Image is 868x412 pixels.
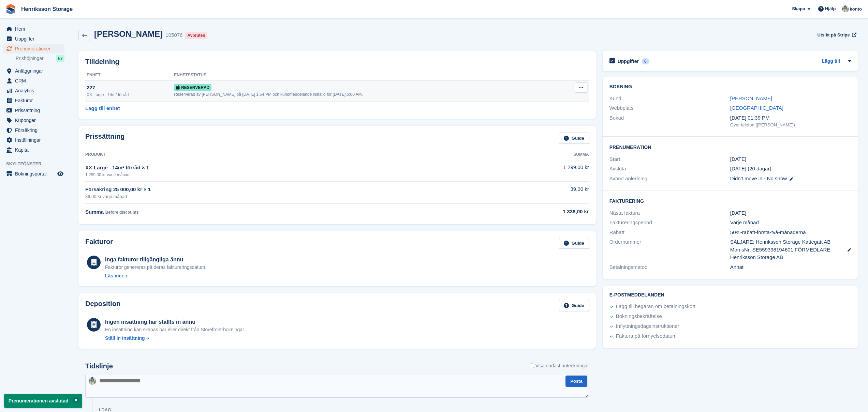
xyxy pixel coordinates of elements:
span: Summa [85,209,104,215]
span: Prishöjningar [16,55,44,62]
div: Bokningsbekräftelse [616,312,662,321]
div: Avsluta [609,165,730,173]
span: [DATE] (20 dagar) [730,166,771,171]
div: Webbplats [609,104,730,112]
th: Summa [445,149,589,160]
a: Lägg till [822,58,840,65]
a: Henriksson Storage [18,3,75,15]
div: Över telefon ([PERSON_NAME]) [730,122,851,128]
h2: Prissättning [85,133,125,144]
h2: E-postmeddelanden [609,292,851,298]
span: Analytics [15,86,56,95]
span: Skapa [792,5,805,12]
h2: Tilldelning [85,58,589,66]
div: Betalningsmetod [609,263,730,271]
span: Anläggningar [15,66,56,76]
span: Utsikt på Stripe [817,32,850,39]
th: Produkt [85,149,445,160]
a: menu [3,145,64,155]
span: Didn't move in - No show [730,176,787,181]
a: menu [3,66,64,76]
p: En insättning kan skapas här eller direkt från Storefront-bokningar. [105,326,245,333]
td: 1 299,00 kr [445,160,589,181]
a: Guide [559,238,589,249]
a: Guide [559,133,589,144]
a: Läs mer [105,272,206,279]
div: Kund [609,95,730,103]
div: Faktura på förnyelsedatum [616,332,677,340]
div: 0 [642,58,649,64]
div: NY [56,55,64,62]
label: Visa endast anteckningar [530,362,589,369]
span: Before discounts [105,210,139,215]
div: Fakturor genereras på deras faktureringsdatum. [105,264,206,271]
a: menu [3,96,64,105]
div: Start [609,155,730,163]
div: Lägg till begäran om betalningskort [616,303,695,311]
div: [DATE] [730,209,851,217]
span: Prenumerationer [15,44,56,54]
span: Hem [15,24,56,34]
div: Annat [730,263,851,271]
span: Reserverad [174,84,211,91]
h2: Deposition [85,300,120,311]
th: Enhet [85,70,174,81]
h2: Tidslinje [85,362,113,370]
div: Faktureringsperiod [609,219,730,227]
span: CRM [15,76,56,86]
span: SÄLJARE: Henriksson Storage Kattegatt AB MomsNr: SE559398194601 FÖRMEDLARE: Henriksson Storage AB [730,238,841,261]
div: XX-Large - 14m² förråd [87,92,174,98]
a: Guide [559,300,589,311]
a: Lägg till enhet [85,105,120,112]
div: [DATE] 01:39 PM [730,114,851,122]
a: menu [3,125,64,135]
div: Avbruten [185,32,207,39]
div: Inga fakturor tillgängliga ännu [105,256,206,264]
a: [PERSON_NAME] [730,95,772,101]
span: Inställningar [15,135,56,145]
div: Inflyttningsdagsinstruktioner [616,322,679,331]
p: Prenumerationen avslutad [4,394,82,408]
a: [GEOGRAPHIC_DATA] [730,105,783,111]
time: 2025-09-24 23:00:00 UTC [730,155,746,163]
a: Förhandsgranska butik [56,170,64,178]
a: menu [3,34,64,44]
input: Visa endast anteckningar [530,362,534,369]
a: Ställ in insättning [105,335,245,342]
div: Avbryt anledning [609,175,730,183]
img: Daniel Axberg [842,5,849,12]
a: Prishöjningar NY [16,55,64,62]
div: Rabatt [609,229,730,236]
a: menu [3,24,64,34]
th: Enhetsstatus [174,70,560,81]
a: menu [3,116,64,125]
button: Posta [565,376,587,387]
div: Ingen insättning har ställts in ännu [105,318,245,326]
div: 50%-rabatt-första-två-månaderna [730,229,851,236]
div: 39,00 kr varje månad [85,193,445,200]
span: konto [850,6,862,13]
span: Prissättning [15,106,56,115]
div: XX-Large - 14m² förråd × 1 [85,164,445,172]
span: Kapital [15,145,56,155]
div: Nästa faktura [609,209,730,217]
div: 1 299,00 kr varje månad [85,172,445,178]
h2: [PERSON_NAME] [94,29,163,39]
a: menu [3,86,64,95]
img: Daniel Axberg [89,377,96,385]
span: Uppgifter [15,34,56,44]
span: Kuponger [15,116,56,125]
div: Bokad [609,114,730,128]
td: 39,00 kr [445,182,589,204]
h2: Bokning [609,84,851,90]
div: Läs mer [105,272,123,279]
h2: Fakturering [609,197,851,204]
span: Hjälp [825,5,836,12]
a: menu [3,135,64,145]
a: menu [3,76,64,86]
a: menu [3,44,64,54]
h2: Uppgifter [618,58,639,64]
div: Varje månad [730,219,851,227]
a: Utsikt på Stripe [814,29,858,41]
div: Ställ in insättning [105,335,145,342]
